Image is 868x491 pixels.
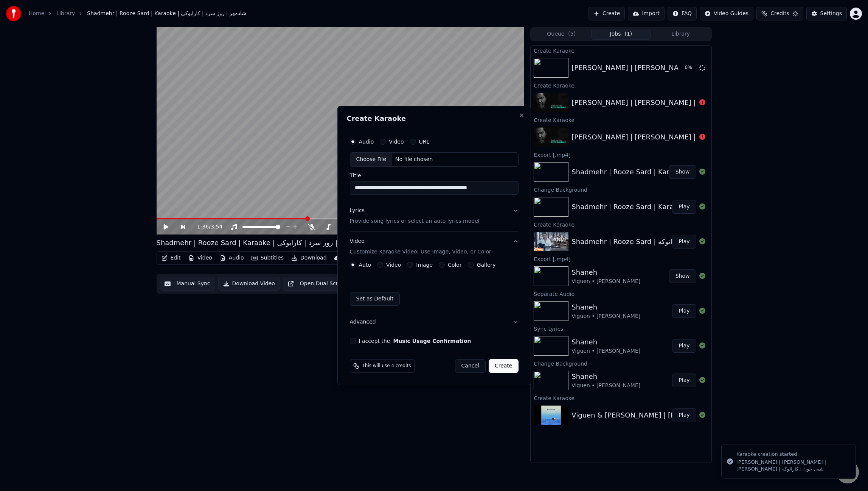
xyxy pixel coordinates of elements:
[362,363,411,369] span: This will use 4 credits
[350,207,365,214] div: Lyrics
[393,338,471,344] button: I accept the
[350,153,393,166] div: Choose File
[350,262,519,312] div: VideoCustomize Karaoke Video: Use Image, Video, or Color
[350,173,519,178] label: Title
[350,292,400,306] button: Set as Default
[347,115,522,122] h2: Create Karaoke
[489,359,519,373] button: Create
[359,262,371,267] label: Auto
[359,139,374,144] label: Audio
[350,217,480,225] p: Provide song lyrics or select an auto lyrics model
[419,139,430,144] label: URL
[350,238,491,256] div: Video
[386,262,401,267] label: Video
[477,262,496,267] label: Gallery
[350,248,491,256] p: Customize Karaoke Video: Use Image, Video, or Color
[455,359,486,373] button: Cancel
[416,262,433,267] label: Image
[448,262,462,267] label: Color
[350,312,519,332] button: Advanced
[350,231,519,262] button: VideoCustomize Karaoke Video: Use Image, Video, or Color
[392,156,436,163] div: No file chosen
[350,201,519,231] button: LyricsProvide song lyrics or select an auto lyrics model
[359,338,471,344] label: I accept the
[389,139,404,144] label: Video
